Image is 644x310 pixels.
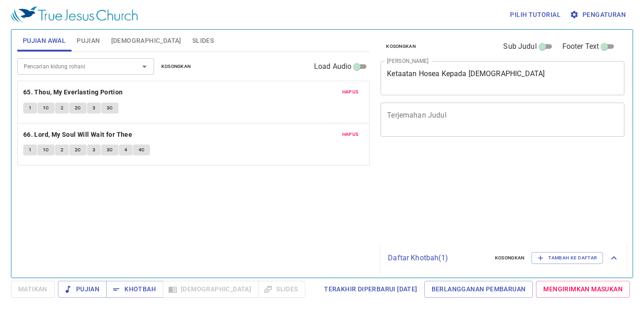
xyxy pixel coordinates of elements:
button: 3 [87,145,101,155]
span: 2C [75,146,81,154]
a: Mengirimkan Masukan [536,281,630,298]
button: 1C [37,145,55,155]
span: Tambah ke Daftar [537,254,597,262]
button: 2 [55,103,69,114]
button: 1C [37,103,55,114]
span: Load Audio [314,61,352,72]
span: Kosongkan [495,254,525,262]
a: Terakhir Diperbarui [DATE] [320,281,421,298]
span: Slides [192,35,214,46]
button: 4 [119,145,133,155]
button: 4C [133,145,150,155]
b: 66. Lord, My Soul Will Wait for Thee [23,129,132,140]
span: 3C [107,104,113,112]
span: 1 [29,104,31,112]
span: Hapus [342,130,359,139]
button: 2C [69,145,87,155]
textarea: Ketaatan Hosea Kepada [DEMOGRAPHIC_DATA] [387,69,618,87]
button: 3C [101,145,118,155]
span: 3 [93,146,95,154]
button: Khotbah [106,281,163,298]
button: 3 [87,103,101,114]
span: 1C [43,104,49,112]
a: Berlangganan Pembaruan [424,281,533,298]
span: Kosongkan [386,42,416,51]
span: Sub Judul [503,41,536,52]
button: 1 [23,103,37,114]
button: Kosongkan [156,61,196,72]
button: Kosongkan [381,41,421,52]
button: 65. Thou, My Everlasting Portion [23,87,124,98]
button: Hapus [337,129,364,140]
span: Berlangganan Pembaruan [432,284,526,295]
button: 3C [101,103,118,114]
span: Pujian [65,284,99,295]
span: Hapus [342,88,359,96]
button: Tambah ke Daftar [531,252,603,264]
span: Khotbah [113,284,156,295]
button: Kosongkan [489,253,530,263]
span: Pilih tutorial [510,9,561,21]
span: Kosongkan [161,62,191,71]
span: 4C [139,146,145,154]
span: 2C [75,104,81,112]
span: 3C [107,146,113,154]
span: 3 [93,104,95,112]
span: Terakhir Diperbarui [DATE] [324,284,417,295]
p: Daftar Khotbah ( 1 ) [388,253,487,263]
span: 2 [61,146,63,154]
button: Hapus [337,87,364,98]
span: Pujian [77,35,100,46]
button: 1 [23,145,37,155]
span: Footer Text [562,41,599,52]
button: 2 [55,145,69,155]
button: 66. Lord, My Soul Will Wait for Thee [23,129,134,140]
span: 4 [124,146,127,154]
span: 1C [43,146,49,154]
span: Pujian Awal [23,35,66,46]
button: 2C [69,103,87,114]
iframe: from-child [377,146,577,239]
button: Open [138,60,151,73]
button: Pilih tutorial [506,6,564,23]
b: 65. Thou, My Everlasting Portion [23,87,123,98]
span: 2 [61,104,63,112]
span: 1 [29,146,31,154]
span: [DEMOGRAPHIC_DATA] [111,35,181,46]
div: Daftar Khotbah(1)KosongkanTambah ke Daftar [381,243,627,273]
img: True Jesus Church [11,6,138,23]
button: Pengaturan [568,6,629,23]
span: Pengaturan [572,9,626,21]
button: Pujian [58,281,107,298]
span: Mengirimkan Masukan [543,284,623,295]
